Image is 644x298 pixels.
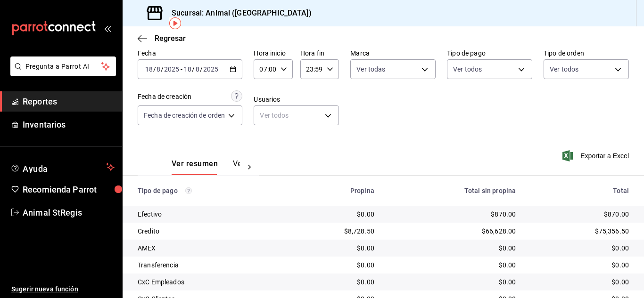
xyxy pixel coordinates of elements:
[138,260,278,270] div: Transferencia
[531,226,629,236] div: $75,356.50
[138,50,242,56] label: Fecha
[544,50,629,56] label: Tipo de orden
[169,17,181,29] img: Tooltip marker
[161,65,164,73] span: /
[300,50,339,56] label: Hora fin
[389,243,516,253] div: $0.00
[155,34,186,43] span: Regresar
[453,64,482,74] span: Ver todos
[23,95,115,108] span: Reportes
[138,226,278,236] div: Credito
[145,65,153,73] input: --
[531,277,629,287] div: $0.00
[185,187,192,194] svg: Los pagos realizados con Pay y otras terminales son montos brutos.
[254,105,339,125] div: Ver todos
[350,50,436,56] label: Marca
[233,159,268,175] button: Ver pagos
[293,277,374,287] div: $0.00
[23,161,102,173] span: Ayuda
[23,206,115,219] span: Animal StRegis
[181,65,182,73] span: -
[389,226,516,236] div: $66,628.00
[531,209,629,219] div: $870.00
[138,243,278,253] div: AMEX
[550,64,578,74] span: Ver todos
[138,34,186,43] button: Regresar
[23,118,115,131] span: Inventarios
[293,260,374,270] div: $0.00
[138,209,278,219] div: Efectivo
[153,65,156,73] span: /
[203,65,219,73] input: ----
[564,150,629,161] button: Exportar a Excel
[531,243,629,253] div: $0.00
[192,65,195,73] span: /
[531,260,629,270] div: $0.00
[164,65,180,73] input: ----
[389,187,516,194] div: Total sin propina
[293,209,374,219] div: $0.00
[164,8,312,19] h3: Sucursal: Animal ([GEOGRAPHIC_DATA])
[389,260,516,270] div: $0.00
[389,209,516,219] div: $870.00
[23,183,115,196] span: Recomienda Parrot
[25,62,101,72] span: Pregunta a Parrot AI
[172,159,218,175] button: Ver resumen
[293,243,374,253] div: $0.00
[156,65,161,73] input: --
[138,187,278,194] div: Tipo de pago
[254,50,292,56] label: Hora inicio
[138,92,191,102] div: Fecha de creación
[200,65,203,73] span: /
[389,277,516,287] div: $0.00
[356,64,385,74] span: Ver todas
[7,68,116,78] a: Pregunta a Parrot AI
[293,187,374,194] div: Propina
[531,187,629,194] div: Total
[10,56,116,76] button: Pregunta a Parrot AI
[144,111,225,120] span: Fecha de creación de orden
[138,277,278,287] div: CxC Empleados
[183,65,192,73] input: --
[11,284,115,294] span: Sugerir nueva función
[254,96,339,103] label: Usuarios
[195,65,200,73] input: --
[447,50,532,56] label: Tipo de pago
[104,24,111,32] button: open_drawer_menu
[172,159,240,175] div: navigation tabs
[293,226,374,236] div: $8,728.50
